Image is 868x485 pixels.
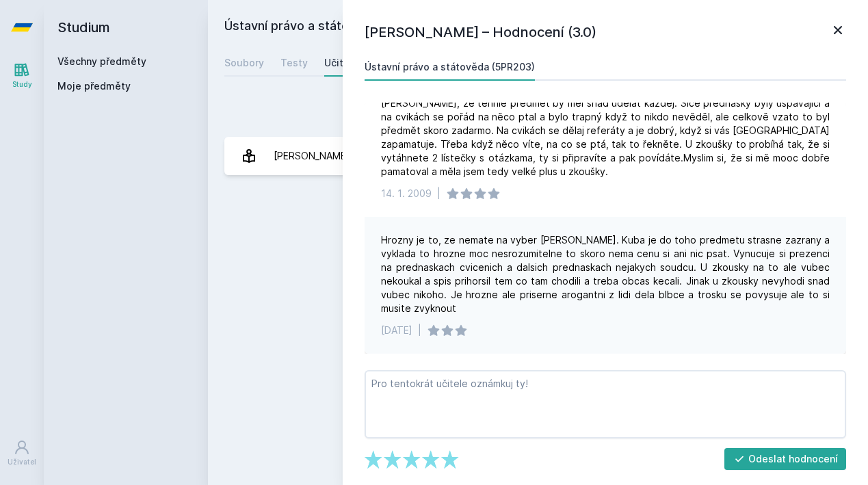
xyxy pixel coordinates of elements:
[324,49,358,77] a: Učitelé
[57,79,131,93] span: Moje předměty
[224,16,698,38] h2: Ústavní právo a státověda (5PR203)
[3,432,41,474] a: Uživatel
[224,56,264,70] div: Soubory
[12,79,32,90] div: Study
[381,96,830,179] div: [PERSON_NAME], že tenhle předmět by měl snad udělat každej. Sice přednášky byly uspávající a na c...
[280,56,308,70] div: Testy
[324,56,358,70] div: Učitelé
[224,137,852,175] a: [PERSON_NAME] 4 hodnocení 3.0
[8,457,36,467] div: Uživatel
[57,55,146,67] a: Všechny předměty
[274,142,350,170] div: [PERSON_NAME]
[381,187,432,200] div: 14. 1. 2009
[3,55,41,96] a: Study
[224,49,264,77] a: Soubory
[437,187,440,200] div: |
[280,49,308,77] a: Testy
